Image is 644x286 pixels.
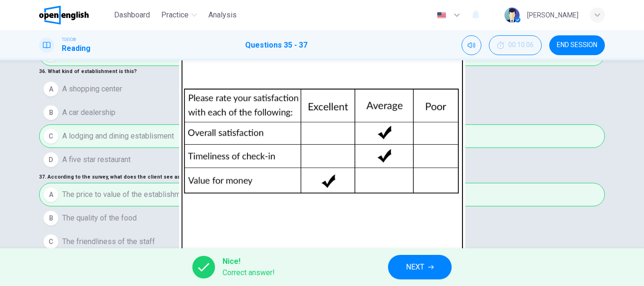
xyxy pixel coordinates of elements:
button: END SESSION [549,35,605,55]
span: Practice [161,9,189,21]
h1: Reading [62,43,91,54]
button: Practice [157,7,201,24]
a: OpenEnglish logo [39,6,110,25]
img: OpenEnglish logo [39,6,89,25]
button: NEXT [388,255,452,279]
span: 00:10:06 [508,41,534,49]
div: Hide [489,35,542,55]
img: Profile picture [504,8,520,23]
span: TOEIC® [62,36,76,43]
button: Dashboard [110,7,154,24]
button: Analysis [205,7,240,24]
span: END SESSION [557,41,597,49]
span: Nice! [223,256,275,267]
span: Dashboard [114,9,150,21]
span: Correct answer! [223,267,275,278]
div: Mute [462,35,481,55]
div: [PERSON_NAME] [527,9,578,21]
span: Analysis [208,9,237,21]
h1: Questions 35 - 37 [245,40,307,51]
button: 00:10:06 [489,35,542,55]
span: NEXT [406,261,424,274]
img: en [436,12,447,19]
